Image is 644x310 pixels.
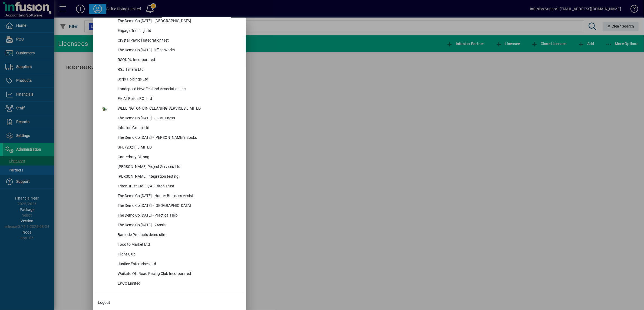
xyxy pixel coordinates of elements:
[113,269,243,279] div: Waikato Off Road Racing Club Incorporated
[113,240,243,250] div: Food to Market Ltd
[113,211,243,221] div: The Demo Co [DATE] - Practical Help
[113,104,243,114] div: WELLINGTON BIN CLEANING SERVICES LIMITED
[113,250,243,260] div: Flight Club
[113,182,243,191] div: Triton Trust Ltd - T/A - Triton Trust
[113,153,243,162] div: Canterbury Biltong
[113,16,243,26] div: The Demo Co [DATE] - [GEOGRAPHIC_DATA]
[96,123,243,133] button: Infusion Group Ltd
[96,260,243,269] button: Justice Enterprises Ltd
[113,75,243,85] div: Serjo Holdings Ltd
[96,191,243,201] button: The Demo Co [DATE] - Hunter Business Assist
[96,143,243,153] button: SPL (2021) LIMITED
[96,36,243,46] button: Crystal Payroll Integration test
[96,279,243,289] button: LKCC Limited
[113,46,243,55] div: The Demo Co [DATE] -Office Works
[96,114,243,123] button: The Demo Co [DATE] - JK Business
[96,162,243,172] button: [PERSON_NAME] Project Services Ltd
[113,143,243,153] div: SPL (2021) LIMITED
[113,260,243,269] div: Justice Enterprises Ltd
[113,191,243,201] div: The Demo Co [DATE] - Hunter Business Assist
[96,26,243,36] button: Engage Training Ltd
[96,211,243,221] button: The Demo Co [DATE] - Practical Help
[113,162,243,172] div: [PERSON_NAME] Project Services Ltd
[113,26,243,36] div: Engage Training Ltd
[113,36,243,46] div: Crystal Payroll Integration test
[96,85,243,94] button: Landspeed New Zealand Association Inc
[113,230,243,240] div: Barcode Products demo site
[96,250,243,260] button: Flight Club
[96,221,243,230] button: The Demo Co [DATE] - 2Assist
[96,172,243,182] button: [PERSON_NAME] Integration testing
[96,16,243,26] button: The Demo Co [DATE] - [GEOGRAPHIC_DATA]
[98,300,110,305] span: Logout
[96,94,243,104] button: Fix All Builds BOI Ltd
[113,114,243,123] div: The Demo Co [DATE] - JK Business
[96,201,243,211] button: The Demo Co [DATE] - [GEOGRAPHIC_DATA]
[113,172,243,182] div: [PERSON_NAME] Integration testing
[96,46,243,55] button: The Demo Co [DATE] -Office Works
[113,133,243,143] div: The Demo Co [DATE] - [PERSON_NAME]'s Books
[96,298,243,307] button: Logout
[96,230,243,240] button: Barcode Products demo site
[96,153,243,162] button: Canterbury Biltong
[96,65,243,75] button: RSJ Timaru Ltd
[96,104,243,114] button: WELLINGTON BIN CLEANING SERVICES LIMITED
[113,94,243,104] div: Fix All Builds BOI Ltd
[113,123,243,133] div: Infusion Group Ltd
[113,85,243,94] div: Landspeed New Zealand Association Inc
[96,269,243,279] button: Waikato Off Road Racing Club Incorporated
[113,221,243,230] div: The Demo Co [DATE] - 2Assist
[96,75,243,85] button: Serjo Holdings Ltd
[96,133,243,143] button: The Demo Co [DATE] - [PERSON_NAME]'s Books
[96,55,243,65] button: RSQKRU Incorporated
[113,201,243,211] div: The Demo Co [DATE] - [GEOGRAPHIC_DATA]
[96,240,243,250] button: Food to Market Ltd
[96,182,243,191] button: Triton Trust Ltd - T/A - Triton Trust
[113,55,243,65] div: RSQKRU Incorporated
[113,279,243,289] div: LKCC Limited
[113,65,243,75] div: RSJ Timaru Ltd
